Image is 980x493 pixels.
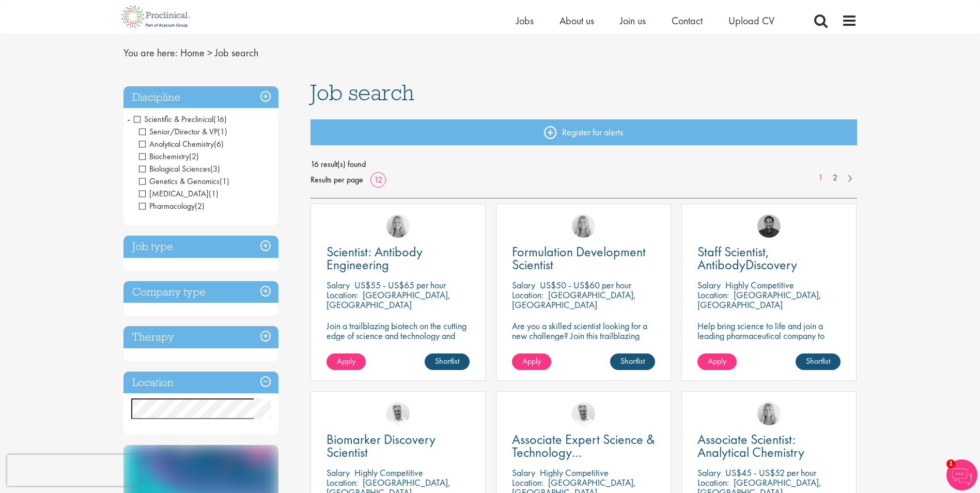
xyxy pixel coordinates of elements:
[213,114,227,125] span: (16)
[386,402,410,425] img: Joshua Bye
[946,459,977,490] img: Chatbot
[540,467,609,479] p: Highly Competitive
[127,111,130,127] span: -
[354,279,446,291] p: US$55 - US$65 per hour
[139,188,219,199] span: Laboratory Technician
[697,245,841,271] a: Staff Scientist, AntibodyDiscovery
[697,321,841,370] p: Help bring science to life and join a leading pharmaceutical company to play a key role in delive...
[512,289,543,301] span: Location:
[512,476,543,488] span: Location:
[180,46,205,59] a: breadcrumb link
[697,289,729,301] span: Location:
[326,279,350,291] span: Salary
[326,476,358,488] span: Location:
[386,214,410,238] img: Shannon Briggs
[326,430,435,461] span: Biomarker Discovery Scientist
[326,289,358,301] span: Location:
[828,172,843,184] a: 2
[425,353,470,370] a: Shortlist
[697,430,804,461] span: Associate Scientist: Analytical Chemistry
[123,281,278,303] h3: Company type
[123,326,278,348] h3: Therapy
[217,126,227,137] span: (1)
[209,188,219,199] span: (1)
[326,245,470,271] a: Scientist: Antibody Engineering
[139,176,220,187] span: Genetics & Genomics
[540,279,631,291] p: US$50 - US$60 per hour
[134,114,213,125] span: Scientific & Preclinical
[139,151,199,162] span: Biochemistry
[139,163,220,174] span: Biological Sciences
[220,176,229,187] span: (1)
[512,467,535,479] span: Salary
[796,353,841,370] a: Shortlist
[337,356,355,366] span: Apply
[7,455,139,486] iframe: reCAPTCHA
[572,214,595,238] img: Shannon Briggs
[512,279,535,291] span: Salary
[123,86,278,109] h3: Discipline
[195,201,205,211] span: (2)
[189,151,199,162] span: (2)
[310,119,857,145] a: Register for alerts
[610,353,655,370] a: Shortlist
[512,243,646,273] span: Formulation Development Scientist
[326,467,350,479] span: Salary
[559,14,594,27] a: About us
[522,356,541,366] span: Apply
[326,289,450,311] p: [GEOGRAPHIC_DATA], [GEOGRAPHIC_DATA]
[946,459,955,468] span: 1
[516,14,534,27] a: Jobs
[139,138,224,149] span: Analytical Chemistry
[697,476,729,488] span: Location:
[134,114,227,125] span: Scientific & Preclinical
[697,243,797,273] span: Staff Scientist, AntibodyDiscovery
[326,243,423,273] span: Scientist: Antibody Engineering
[123,372,278,394] h3: Location
[139,201,205,211] span: Pharmacology
[310,79,414,106] span: Job search
[725,467,816,479] p: US$45 - US$52 per hour
[123,46,178,59] span: You are here:
[813,172,828,184] a: 1
[310,172,363,188] span: Results per page
[572,402,595,425] img: Joshua Bye
[123,236,278,258] h3: Job type
[512,289,636,311] p: [GEOGRAPHIC_DATA], [GEOGRAPHIC_DATA]
[728,14,774,27] a: Upload CV
[326,433,470,459] a: Biomarker Discovery Scientist
[697,353,737,370] a: Apply
[697,433,841,459] a: Associate Scientist: Analytical Chemistry
[512,430,655,474] span: Associate Expert Science & Technology ([MEDICAL_DATA])
[672,14,703,27] a: Contact
[210,163,220,174] span: (3)
[326,353,366,370] a: Apply
[354,467,423,479] p: Highly Competitive
[139,126,227,137] span: Senior/Director & VP
[139,176,229,187] span: Genetics & Genomics
[214,138,224,149] span: (6)
[139,138,214,149] span: Analytical Chemistry
[326,321,470,360] p: Join a trailblazing biotech on the cutting edge of science and technology and make a change in th...
[757,214,781,238] img: Mike Raletz
[512,433,655,459] a: Associate Expert Science & Technology ([MEDICAL_DATA])
[139,126,217,137] span: Senior/Director & VP
[725,279,794,291] p: Highly Competitive
[697,279,721,291] span: Salary
[512,245,655,271] a: Formulation Development Scientist
[512,321,655,370] p: Are you a skilled scientist looking for a new challenge? Join this trailblazing biotech on the cu...
[620,14,646,27] span: Join us
[139,201,195,211] span: Pharmacology
[757,402,781,425] img: Shannon Briggs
